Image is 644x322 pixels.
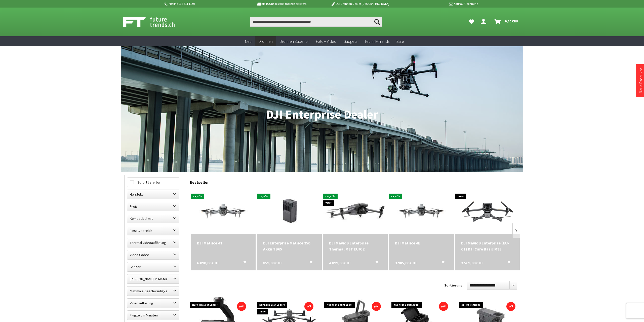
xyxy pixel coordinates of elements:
a: Drohnen Zubehör [276,36,312,47]
span: Technik-Trends [364,39,389,44]
span: Drohnen [259,39,273,44]
span: Sale [396,39,404,44]
img: DJI Mavic 3 Enterprise (EU-C1) DJI Care Basic M3E [455,193,520,229]
button: In den Warenkorb [303,260,315,266]
div: DJI Matrice 4T [197,240,250,246]
label: Sensor [127,262,179,271]
h1: DJI Enterprise Dealer [124,108,520,121]
span: 859,00 CHF [263,260,283,266]
label: Videoauflösung [127,299,179,308]
a: DJI Matrice 4E 3.985,00 CHF In den Warenkorb [395,240,448,246]
a: DJI Mavic 3 Enterprise (EU-C1) DJI Care Basic M3E 3.569,00 CHF In den Warenkorb [461,240,514,252]
label: Sofort lieferbar [127,178,179,187]
a: Sale [393,36,408,47]
div: DJI Matrice 4E [395,240,448,246]
a: DJI Mavic 3 Enterprise Thermal M3T EU/C2 4.899,00 CHF In den Warenkorb [329,240,382,252]
img: DJI Enterprise Matrice 350 Akku TB65 [261,189,318,234]
img: DJI Matrice 4E [389,193,454,229]
span: Neu [245,39,252,44]
button: In den Warenkorb [435,260,447,266]
p: Kauf auf Rechnung [399,1,478,7]
a: Foto + Video [312,36,340,47]
span: Foto + Video [316,39,336,44]
a: Warenkorb [492,17,521,27]
img: DJI Matrice 4T [191,193,256,229]
label: Hersteller [127,190,179,199]
a: Neu [242,36,255,47]
p: DJI Drohnen Dealer [GEOGRAPHIC_DATA] [321,1,399,7]
span: 6.090,00 CHF [197,260,219,266]
a: Gadgets [340,36,361,47]
img: DJI Mavic 3 Enterprise Thermal M3T EU/C2 [323,191,388,232]
label: Video Codec [127,250,179,259]
span: 3.985,00 CHF [395,260,417,266]
a: Neue Produkte [638,68,643,93]
span: 0,00 CHF [505,17,518,25]
a: Drohnen [255,36,276,47]
button: Suchen [372,17,382,27]
img: Shop Futuretrends - zur Startseite wechseln [123,16,186,28]
a: Dein Konto [479,17,490,27]
label: Einsatzbereich [127,226,179,235]
a: Technik-Trends [361,36,393,47]
label: Thermal Videoauflösung [127,238,179,247]
button: In den Warenkorb [501,260,513,266]
a: Meine Favoriten [466,17,477,27]
label: Flugzeit in Minuten [127,311,179,320]
span: 4.899,00 CHF [329,260,351,266]
span: Gadgets [343,39,357,44]
span: 3.569,00 CHF [461,260,484,266]
button: In den Warenkorb [237,260,249,266]
input: Produkt, Marke, Kategorie, EAN, Artikelnummer… [250,17,382,27]
a: DJI Enterprise Matrice 350 Akku TB65 859,00 CHF In den Warenkorb [263,240,316,252]
label: Maximale Geschwindigkeit in km/h [127,287,179,296]
label: Sortierung: [444,281,464,289]
p: Hotline 032 511 11 03 [164,1,242,7]
button: In den Warenkorb [369,260,381,266]
label: Kompatibel mit [127,214,179,223]
a: DJI Matrice 4T 6.090,00 CHF In den Warenkorb [197,240,250,246]
div: Bestseller [190,175,520,187]
div: DJI Mavic 3 Enterprise Thermal M3T EU/C2 [329,240,382,252]
label: Preis [127,202,179,211]
div: DJI Mavic 3 Enterprise (EU-C1) DJI Care Basic M3E [461,240,514,252]
p: Bis 16 Uhr bestellt, morgen geliefert. [242,1,320,7]
label: Maximale Flughöhe in Meter [127,274,179,283]
div: DJI Enterprise Matrice 350 Akku TB65 [263,240,316,252]
span: Drohnen Zubehör [280,39,309,44]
